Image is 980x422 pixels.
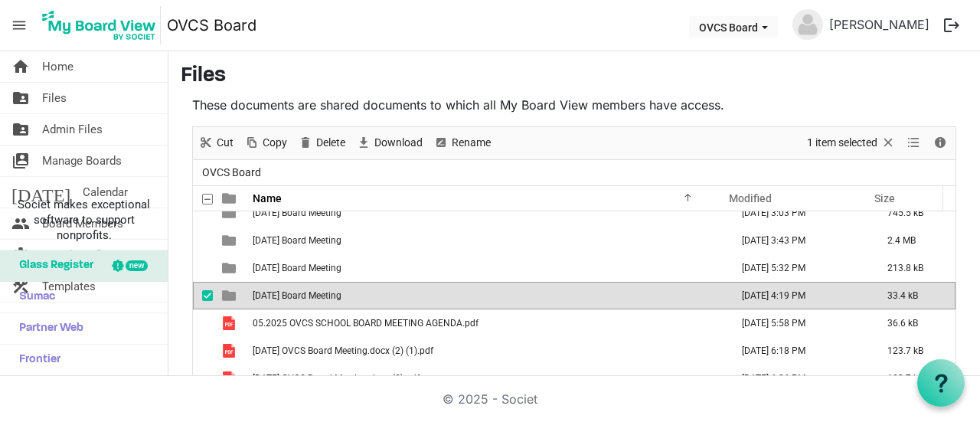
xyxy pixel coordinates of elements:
[729,192,772,204] span: Modified
[42,114,103,145] span: Admin Files
[193,199,213,227] td: checkbox
[239,127,292,159] div: Copy
[192,96,956,114] p: These documents are shared documents to which all My Board View members have access.
[805,133,879,152] span: 1 item selected
[248,254,726,282] td: 2025-08-17 Board Meeting is template cell column header Name
[871,199,955,227] td: 745.5 kB is template cell column header Size
[253,318,479,329] span: 05.2025 OVCS SCHOOL BOARD MEETING AGENDA.pdf
[248,227,726,254] td: 2025-07-15 Board Meeting is template cell column header Name
[292,127,351,159] div: Delete
[193,254,213,282] td: checkbox
[871,282,955,309] td: 33.4 kB is template cell column header Size
[11,51,30,82] span: home
[213,254,248,282] td: is template cell column header type
[802,127,901,159] div: Clear selection
[213,337,248,365] td: is template cell column header type
[871,365,955,392] td: 123.7 kB is template cell column header Size
[253,263,341,273] span: [DATE] Board Meeting
[5,11,34,40] span: menu
[193,227,213,254] td: checkbox
[213,282,248,309] td: is template cell column header type
[248,365,726,392] td: 2025-04-15 OVCS Board Meeting.docx (2).pdf is template cell column header Name
[193,282,213,309] td: checkbox
[253,235,341,246] span: [DATE] Board Meeting
[248,199,726,227] td: 2025-05-20 Board Meeting is template cell column header Name
[181,64,968,90] h3: Files
[242,133,290,152] button: Copy
[431,133,494,152] button: Rename
[213,227,248,254] td: is template cell column header type
[213,199,248,227] td: is template cell column header type
[38,6,167,44] a: My Board View Logo
[248,282,726,309] td: 2025-09-16 Board Meeting is template cell column header Name
[126,260,148,271] div: new
[253,345,433,356] span: [DATE] OVCS Board Meeting.docx (2) (1).pdf
[689,16,778,38] button: OVCS Board dropdownbutton
[443,391,537,407] a: © 2025 - Societ
[11,83,30,113] span: folder_shared
[805,133,899,152] button: Selection
[726,337,871,365] td: July 15, 2025 6:18 PM column header Modified
[11,345,60,375] span: Frontier
[792,9,823,40] img: no-profile-picture.svg
[726,309,871,337] td: July 15, 2025 5:58 PM column header Modified
[871,227,955,254] td: 2.4 MB is template cell column header Size
[11,250,93,281] span: Glass Register
[871,337,955,365] td: 123.7 kB is template cell column header Size
[296,133,348,152] button: Delete
[936,9,968,41] button: logout
[42,83,67,113] span: Files
[193,127,239,159] div: Cut
[261,133,289,152] span: Copy
[213,309,248,337] td: is template cell column header type
[42,146,122,176] span: Manage Boards
[354,133,426,152] button: Download
[11,313,83,344] span: Partner Web
[11,282,55,312] span: Sumac
[248,309,726,337] td: 05.2025 OVCS SCHOOL BOARD MEETING AGENDA.pdf is template cell column header Name
[196,133,237,152] button: Cut
[83,177,128,208] span: Calendar
[38,6,161,44] img: My Board View Logo
[874,192,895,204] span: Size
[871,254,955,282] td: 213.8 kB is template cell column header Size
[315,133,347,152] span: Delete
[904,133,923,152] button: View dropdownbutton
[871,309,955,337] td: 36.6 kB is template cell column header Size
[248,337,726,365] td: 2025-04-15 OVCS Board Meeting.docx (2) (1).pdf is template cell column header Name
[11,114,30,145] span: folder_shared
[726,199,871,227] td: May 19, 2025 3:03 PM column header Modified
[930,133,951,152] button: Details
[213,365,248,392] td: is template cell column header type
[726,227,871,254] td: July 28, 2025 3:43 PM column header Modified
[373,133,424,152] span: Download
[253,208,341,218] span: [DATE] Board Meeting
[42,51,73,82] span: Home
[428,127,496,159] div: Rename
[215,133,235,152] span: Cut
[11,146,30,176] span: switch_account
[450,133,492,152] span: Rename
[253,373,420,384] span: [DATE] OVCS Board Meeting.docx (2).pdf
[167,10,256,41] a: OVCS Board
[927,127,953,159] div: Details
[193,309,213,337] td: checkbox
[726,254,871,282] td: September 03, 2025 5:32 PM column header Modified
[726,282,871,309] td: September 16, 2025 4:19 PM column header Modified
[193,337,213,365] td: checkbox
[901,127,927,159] div: View
[823,9,936,40] a: [PERSON_NAME]
[199,163,264,182] span: OVCS Board
[351,127,428,159] div: Download
[193,365,213,392] td: checkbox
[726,365,871,392] td: July 15, 2025 6:06 PM column header Modified
[7,197,161,243] span: Societ makes exceptional software to support nonprofits.
[11,177,70,208] span: [DATE]
[253,192,282,204] span: Name
[253,290,341,301] span: [DATE] Board Meeting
